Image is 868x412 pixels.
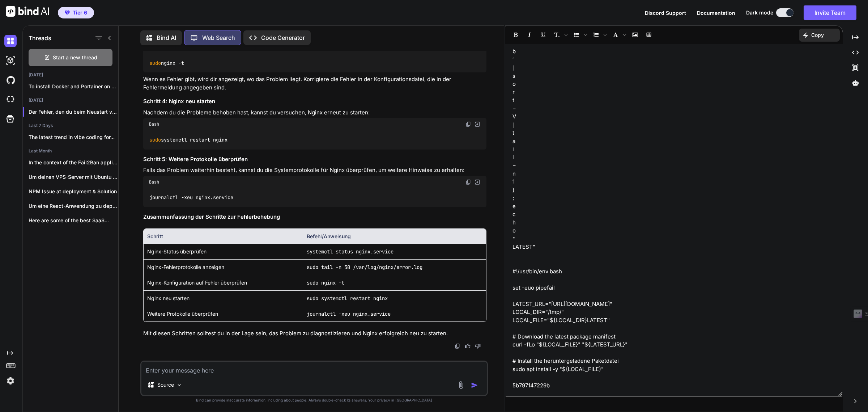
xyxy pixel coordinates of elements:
[149,60,161,66] span: sudo
[144,306,303,321] td: Weitere Protokolle überprüfen
[4,93,17,106] img: cloudideIcon
[4,35,17,47] img: darkChat
[609,29,628,41] span: Font family
[149,194,234,201] code: journalctl -xeu nginx.service
[143,75,487,92] p: Wenn es Fehler gibt, wird dir angezeigt, wo das Problem liegt. Korrigiere die Fehler in der Konfi...
[465,343,471,349] img: like
[629,29,642,41] span: Insert Image
[697,10,735,16] span: Documentation
[23,123,118,129] h2: Last 7 Days
[523,29,536,41] span: Italic
[6,6,49,17] img: Bind AI
[457,381,465,389] img: attachment
[23,72,118,78] h2: [DATE]
[149,136,228,144] code: systemctl restart nginx
[509,29,522,41] span: Bold
[4,74,17,86] img: githubDark
[176,382,182,388] img: Pick Models
[58,7,94,18] button: premiumTier 6
[697,9,735,17] button: Documentation
[149,136,161,143] span: sudo
[307,295,388,302] code: sudo systemctl restart nginx
[474,121,481,127] img: Open in Browser
[307,264,422,270] code: sudo tail -n 50 /var/log/nginx/error.log
[149,179,159,185] span: Bash
[143,213,487,221] h3: Zusammenfassung der Schritte zur Fehlerbehebung
[143,329,487,338] p: Mit diesen Schritten solltest du in der Lage sein, das Problem zu diagnostizieren und Nginx erfol...
[29,217,118,224] p: Here are some of the best SaaS...
[642,29,655,41] span: Insert table
[307,311,391,317] code: journalctl -xeu nginx.service
[4,375,17,387] img: settings
[65,10,70,15] img: premium
[29,202,118,210] p: Um eine React-Anwendung zu deployen, insbesondere wenn...
[29,173,118,181] p: Um deinen VPS-Server mit Ubuntu 24.04 für...
[29,134,118,141] p: The latest trend in vibe coding for...
[303,229,486,244] th: Befehl/Anweisung
[140,398,488,403] p: Bind can provide inaccurate information, including about people. Always double-check its answers....
[29,108,118,115] p: Der Fehler, den du beim Neustart von...
[29,83,118,90] p: To install Docker and Portainer on your...
[590,29,608,41] span: Insert Ordered List
[23,148,118,154] h2: Last Month
[746,9,773,16] span: Dark mode
[550,29,569,41] span: Font size
[307,248,393,255] code: systemctl status nginx.service
[143,97,487,106] h3: Schritt 4: Nginx neu starten
[157,33,176,42] p: Bind AI
[465,121,471,127] img: copy
[537,29,550,41] span: Underline
[811,31,824,39] p: Copy
[143,155,487,164] h3: Schritt 5: Weitere Protokolle überprüfen
[471,382,478,389] img: icon
[149,59,185,67] code: nginx -t
[143,166,487,175] p: Falls das Problem weiterhin besteht, kannst du die Systemprotokolle für Nginx überprüfen, um weit...
[475,343,481,349] img: dislike
[261,33,305,42] p: Code Generator
[29,34,51,42] h1: Threads
[804,5,856,20] button: Invite Team
[143,109,487,117] p: Nachdem du die Probleme behoben hast, kannst du versuchen, Nginx erneut zu starten:
[144,244,303,259] td: Nginx-Status überprüfen
[645,10,686,16] span: Discord Support
[144,290,303,306] td: Nginx neu starten
[202,33,235,42] p: Web Search
[307,279,344,286] code: sudo nginx -t
[157,381,174,388] p: Source
[144,229,303,244] th: Schritt
[29,188,118,195] p: NPM Issue at deployment & Solution
[455,343,460,349] img: copy
[465,179,471,185] img: copy
[144,275,303,290] td: Nginx-Konfiguration auf Fehler überprüfen
[144,259,303,275] td: Nginx-Fehlerprotokolle anzeigen
[53,54,97,61] span: Start a new thread
[4,54,17,67] img: darkAi-studio
[23,97,118,103] h2: [DATE]
[645,9,686,17] button: Discord Support
[73,9,87,16] span: Tier 6
[149,121,159,127] span: Bash
[29,159,118,166] p: In the context of the Fail2Ban application,...
[570,29,589,41] span: Insert Unordered List
[474,179,481,185] img: Open in Browser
